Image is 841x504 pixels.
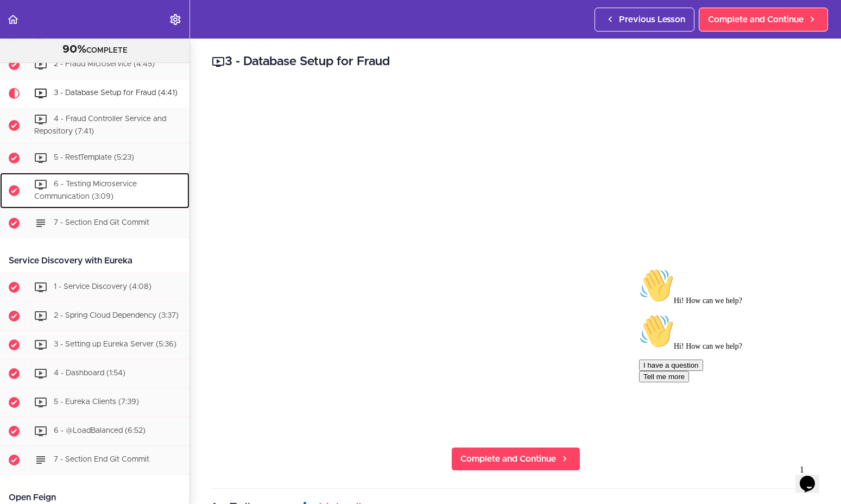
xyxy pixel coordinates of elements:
[54,427,146,434] span: 6 - @LoadBalanced (6:52)
[62,44,86,55] span: 90%
[54,90,178,97] span: 3 - Database Setup for Fraud (4:41)
[595,8,694,31] a: Previous Lesson
[635,264,830,455] iframe: chat widget
[54,283,151,291] span: 1 - Service Discovery (4:08)
[54,61,155,68] span: 2 - Fraud Microservice (4:45)
[7,13,20,26] svg: Back to course curriculum
[4,33,108,41] span: Hi! How can we help?
[460,452,556,465] span: Complete and Continue
[14,43,176,57] div: COMPLETE
[4,4,39,39] img: :wave:
[451,447,580,471] a: Complete and Continue
[54,398,139,406] span: 5 - Eureka Clients (7:39)
[54,154,134,161] span: 5 - RestTemplate (5:23)
[34,180,137,200] span: 6 - Testing Microservice Communication (3:09)
[708,13,804,26] span: Complete and Continue
[54,219,149,226] span: 7 - Section End Git Commit
[54,456,149,463] span: 7 - Section End Git Commit
[619,13,685,26] span: Previous Lesson
[169,13,182,26] svg: Settings Menu
[4,50,39,85] img: :wave:
[4,107,54,118] button: Tell me more
[54,341,176,348] span: 3 - Setting up Eureka Server (5:36)
[4,96,68,107] button: I have a question
[54,312,179,319] span: 2 - Spring Cloud Dependency (3:37)
[795,461,830,493] iframe: chat widget
[54,369,125,377] span: 4 - Dashboard (1:54)
[4,78,108,86] span: Hi! How can we help?
[212,53,819,71] h2: 3 - Database Setup for Fraud
[34,116,166,136] span: 4 - Fraud Controller Service and Repository (7:41)
[4,4,200,118] div: 👋Hi! How can we help?👋Hi! How can we help?I have a questionTell me more
[212,87,819,429] iframe: Video Player
[699,8,828,31] a: Complete and Continue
